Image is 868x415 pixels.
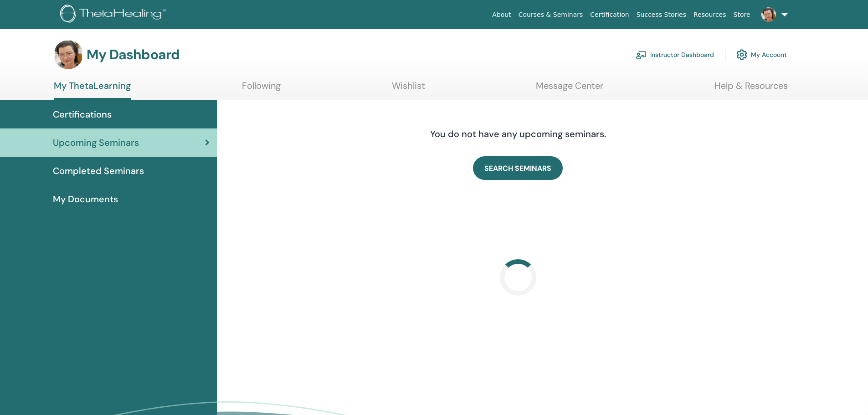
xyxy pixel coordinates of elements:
[53,136,139,149] span: Upcoming Seminars
[375,128,662,139] h4: You do not have any upcoming seminars.
[60,5,169,25] img: logo.png
[484,164,551,173] span: SEARCH SEMINARS
[54,40,83,69] img: default.jpg
[54,80,131,100] a: My ThetaLearning
[53,192,118,206] span: My Documents
[87,46,180,63] h3: My Dashboard
[736,47,747,62] img: cog.svg
[736,45,787,65] a: My Account
[730,6,754,23] a: Store
[586,6,632,23] a: Certification
[633,6,690,23] a: Success Stories
[714,80,788,98] a: Help & Resources
[536,80,603,98] a: Message Center
[53,164,144,178] span: Completed Seminars
[473,156,563,180] a: SEARCH SEMINARS
[515,6,587,23] a: Courses & Seminars
[690,6,730,23] a: Resources
[242,80,281,98] a: Following
[636,45,714,65] a: Instructor Dashboard
[392,80,425,98] a: Wishlist
[761,7,776,22] img: default.jpg
[636,51,647,59] img: chalkboard-teacher.svg
[53,108,112,121] span: Certifications
[488,6,514,23] a: About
